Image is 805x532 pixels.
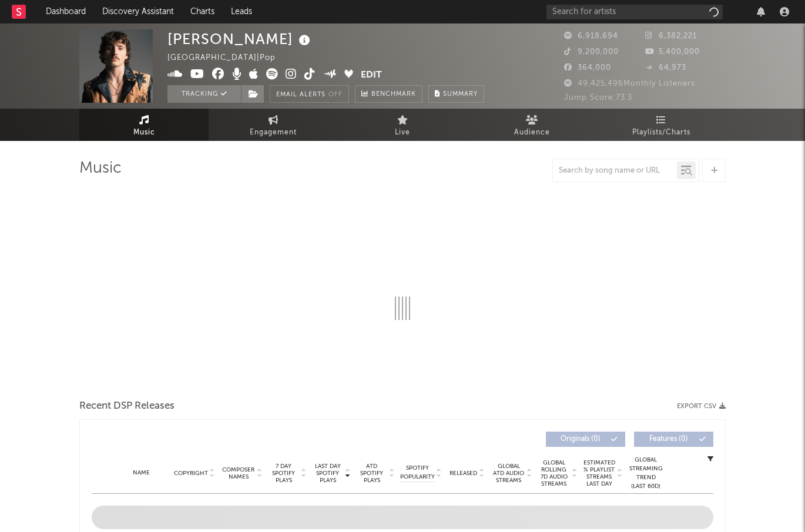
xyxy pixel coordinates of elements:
span: 7 Day Spotify Plays [268,463,299,484]
span: 5,400,000 [645,48,700,56]
span: Composer Names [222,466,255,480]
span: Global Rolling 7D Audio Streams [538,459,570,487]
a: Live [338,109,467,141]
div: Name [115,469,167,477]
button: Summary [428,85,484,103]
em: Off [328,92,343,98]
button: Export CSV [677,403,726,410]
span: Playlists/Charts [632,126,690,140]
a: Engagement [209,109,338,141]
span: Live [395,126,410,140]
a: Benchmark [355,85,422,103]
a: Audience [467,109,596,141]
span: Jump Score: 73.3 [564,94,632,102]
span: Summary [443,91,478,97]
input: Search for artists [546,5,723,19]
a: Playlists/Charts [596,109,726,141]
button: Features(0) [634,432,713,447]
span: 64,973 [645,64,686,72]
input: Search by song name or URL [553,166,677,176]
span: 49,425,496 Monthly Listeners [564,80,695,87]
span: 6,918,694 [564,32,618,40]
span: Engagement [250,126,297,140]
div: [PERSON_NAME] [167,29,313,49]
span: 6,382,221 [645,32,697,40]
span: Copyright [174,470,208,477]
div: Global Streaming Trend (Last 60D) [628,456,663,491]
div: [GEOGRAPHIC_DATA] | Pop [167,51,303,65]
span: Originals ( 0 ) [554,436,608,443]
span: 364,000 [564,64,611,72]
span: 9,200,000 [564,48,619,56]
button: Edit [361,68,382,83]
span: Recent DSP Releases [79,399,175,413]
span: Audience [514,126,550,140]
a: Music [79,109,209,141]
span: Features ( 0 ) [642,436,696,443]
button: Originals(0) [546,432,625,447]
button: Email AlertsOff [270,85,349,103]
span: Spotify Popularity [400,464,435,482]
span: Last Day Spotify Plays [312,463,343,484]
span: Music [133,126,155,140]
span: ATD Spotify Plays [356,463,387,484]
span: Released [450,470,477,477]
button: Tracking [167,85,241,103]
span: Global ATD Audio Streams [492,463,525,484]
span: Estimated % Playlist Streams Last Day [583,459,615,487]
span: Benchmark [371,87,416,102]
